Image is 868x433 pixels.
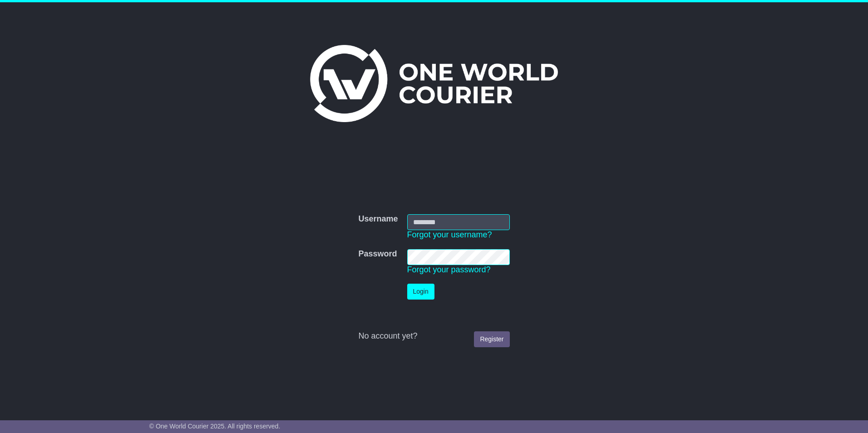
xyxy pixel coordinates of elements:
div: No account yet? [358,331,509,341]
a: Forgot your password? [407,265,491,274]
img: One World [310,45,558,122]
label: Password [358,249,397,259]
a: Register [474,331,509,347]
button: Login [407,284,434,300]
span: © One World Courier 2025. All rights reserved. [149,423,281,430]
label: Username [358,214,398,224]
a: Forgot your username? [407,230,492,239]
